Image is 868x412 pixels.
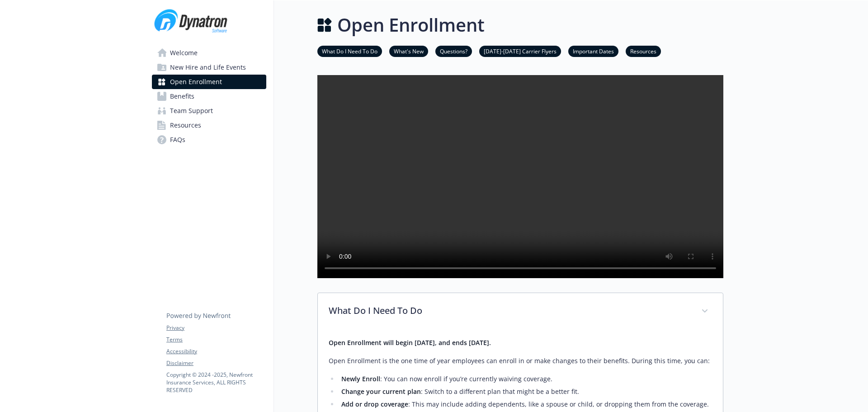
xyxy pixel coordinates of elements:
[170,75,222,89] span: Open Enrollment
[568,47,618,55] a: Important Dates
[166,371,266,394] p: Copyright © 2024 - 2025 , Newfront Insurance Services, ALL RIGHTS RESERVED
[152,60,266,75] a: New Hire and Life Events
[341,400,408,408] strong: Add or drop coverage
[170,118,201,133] span: Resources
[152,46,266,60] a: Welcome
[152,75,266,89] a: Open Enrollment
[339,399,712,410] li: : This may include adding dependents, like a spouse or child, or dropping them from the coverage.
[152,133,266,147] a: FAQs
[152,89,266,104] a: Benefits
[166,359,266,367] a: Disclaimer
[339,386,712,397] li: : Switch to a different plan that might be a better fit.
[389,47,428,55] a: What's New
[317,47,382,55] a: What Do I Need To Do
[341,387,421,396] strong: Change your current plan
[329,338,491,347] strong: Open Enrollment will begin [DATE], and ends [DATE].
[329,355,712,366] p: Open Enrollment is the one time of year employees can enroll in or make changes to their benefits...
[318,293,723,330] div: What Do I Need To Do
[341,374,380,383] strong: Newly Enroll
[152,104,266,118] a: Team Support
[170,89,194,104] span: Benefits
[166,347,266,355] a: Accessibility
[170,133,185,147] span: FAQs
[626,47,661,55] a: Resources
[479,47,561,55] a: [DATE]-[DATE] Carrier Flyers
[166,324,266,332] a: Privacy
[152,118,266,133] a: Resources
[337,11,485,38] h1: Open Enrollment
[170,104,213,118] span: Team Support
[170,60,246,75] span: New Hire and Life Events
[170,46,198,60] span: Welcome
[329,304,690,317] p: What Do I Need To Do
[166,336,266,344] a: Terms
[339,374,712,384] li: : You can now enroll if you’re currently waiving coverage.
[435,47,472,55] a: Questions?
